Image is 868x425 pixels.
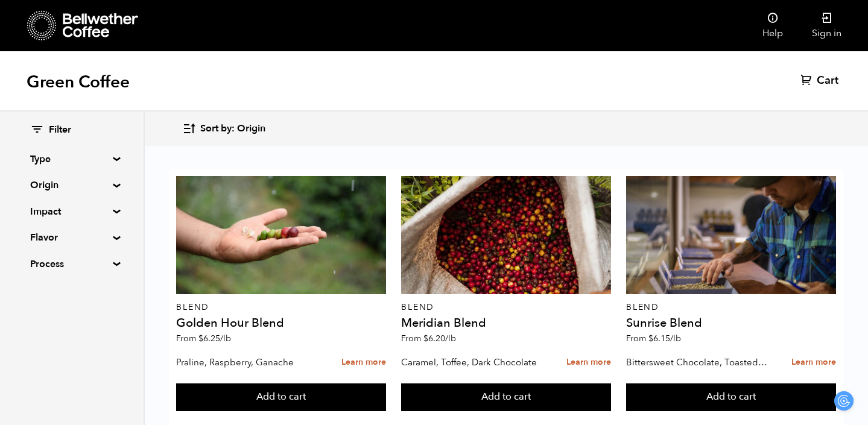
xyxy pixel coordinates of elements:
[800,74,841,88] a: Cart
[626,333,681,344] span: From
[648,333,653,344] span: $
[200,122,265,136] span: Sort by: Origin
[817,74,838,88] span: Cart
[341,350,386,376] a: Learn more
[401,353,544,371] p: Caramel, Toffee, Dark Chocolate
[648,333,681,344] bdi: 6.15
[626,383,836,411] button: Add to cart
[176,333,231,344] span: From
[626,353,769,371] p: Bittersweet Chocolate, Toasted Marshmallow, Candied Orange, Praline
[401,333,456,344] span: From
[423,333,456,344] bdi: 6.20
[626,317,836,329] h4: Sunrise Blend
[182,115,265,143] button: Sort by: Origin
[670,333,681,344] span: /lb
[176,317,386,329] h4: Golden Hour Blend
[176,303,386,312] p: Blend
[423,333,428,344] span: $
[445,333,456,344] span: /lb
[401,317,611,329] h4: Meridian Blend
[176,383,386,411] button: Add to cart
[27,71,130,93] h1: Green Coffee
[791,350,836,376] a: Learn more
[30,178,113,192] summary: Origin
[198,333,203,344] span: $
[198,333,231,344] bdi: 6.25
[30,152,113,166] summary: Type
[49,124,71,137] span: Filter
[566,350,611,376] a: Learn more
[30,204,113,219] summary: Impact
[626,303,836,312] p: Blend
[220,333,231,344] span: /lb
[30,230,113,245] summary: Flavor
[176,353,319,371] p: Praline, Raspberry, Ganache
[401,383,611,411] button: Add to cart
[401,303,611,312] p: Blend
[30,257,113,271] summary: Process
